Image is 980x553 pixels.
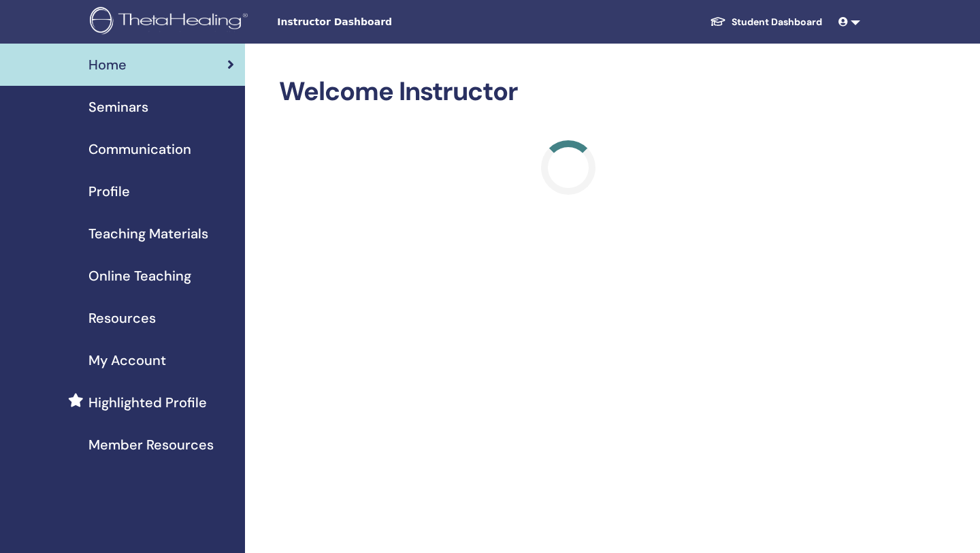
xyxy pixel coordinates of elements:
span: Resources [88,308,156,328]
img: logo.png [90,7,252,37]
span: Profile [88,181,130,202]
a: Student Dashboard [699,10,833,35]
h2: Welcome Instructor [279,76,857,108]
span: Home [88,54,127,75]
span: Instructor Dashboard [277,15,481,29]
span: My Account [88,350,166,370]
span: Member Resources [88,434,214,455]
span: Teaching Materials [88,223,208,244]
span: Seminars [88,97,148,117]
span: Communication [88,139,191,159]
span: Online Teaching [88,266,191,286]
img: graduation-cap-white.svg [710,16,726,27]
span: Highlighted Profile [88,392,207,413]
